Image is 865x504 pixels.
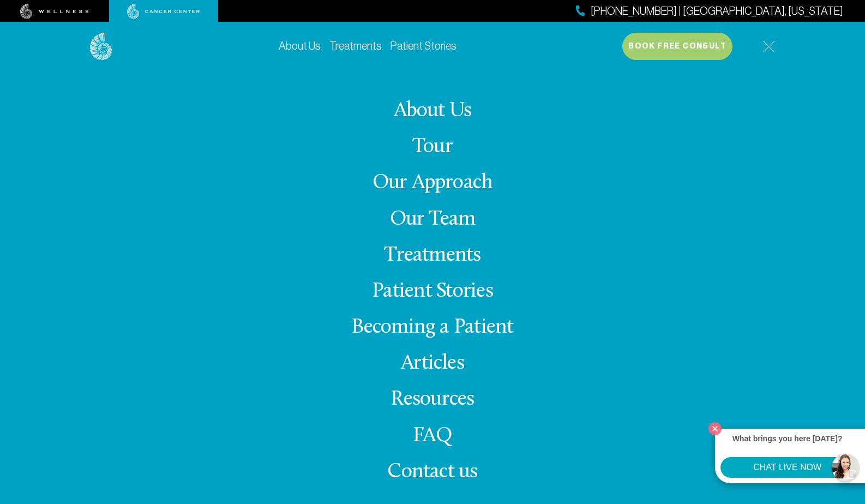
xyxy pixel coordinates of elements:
[329,40,382,52] a: Treatments
[90,33,112,61] img: logo
[384,245,480,266] a: Treatments
[576,3,843,19] a: [PHONE_NUMBER] | [GEOGRAPHIC_DATA], [US_STATE]
[762,40,775,53] img: icon-hamburger
[401,353,464,374] a: Articles
[373,172,493,194] a: Our Approach
[127,4,200,19] img: cancer center
[351,317,513,338] a: Becoming a Patient
[732,434,843,443] strong: What brings you here [DATE]?
[387,461,477,483] span: Contact us
[591,3,843,19] span: [PHONE_NUMBER] | [GEOGRAPHIC_DATA], [US_STATE]
[391,40,456,52] a: Patient Stories
[391,389,474,410] a: Resources
[413,425,452,447] a: FAQ
[20,4,89,19] img: wellness
[720,457,854,478] button: CHAT LIVE NOW
[372,281,493,302] a: Patient Stories
[622,33,732,60] button: Book Free Consult
[412,136,453,158] a: Tour
[706,419,724,438] button: Close
[279,40,321,52] a: About Us
[394,100,472,122] a: About Us
[390,209,476,230] a: Our Team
